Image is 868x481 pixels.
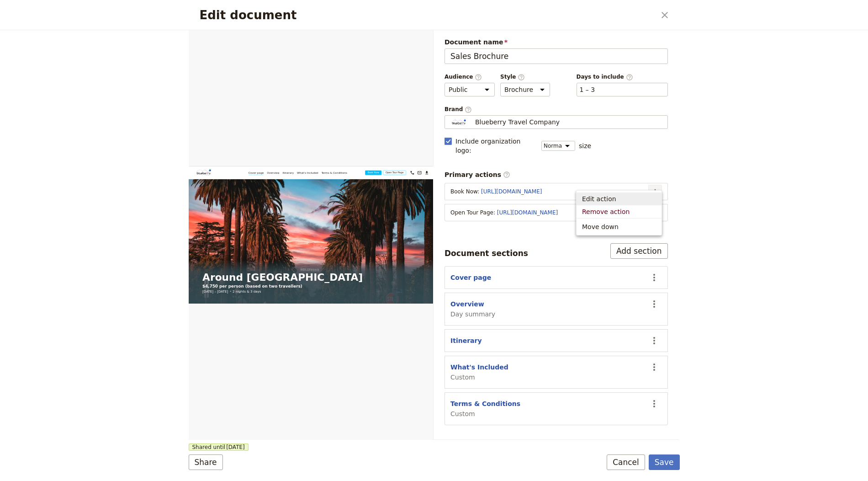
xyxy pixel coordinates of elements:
[481,188,542,195] a: [URL][DOMAIN_NAME]
[450,336,482,345] button: Itinerary
[450,299,484,309] button: Overview
[646,270,662,285] button: Actions
[646,333,662,348] button: Actions
[455,137,536,155] span: Include organization logo :
[259,9,310,21] a: What's Included
[610,243,668,259] button: Add section
[33,253,417,278] h1: Around [GEOGRAPHIC_DATA]
[450,363,508,372] button: What's Included
[500,73,550,81] span: Style
[577,73,668,81] span: Days to include
[582,222,619,231] span: Move down
[648,185,662,198] button: Actions
[465,10,520,21] a: Open Tour Page
[580,85,595,94] button: Days to include​Clear input
[33,280,417,294] p: $4,750 per person (based on two travellers)
[189,444,249,451] span: Shared until
[422,10,461,21] a: Book Now
[562,7,577,23] button: Download pdf
[497,209,558,216] a: [URL][DOMAIN_NAME]
[465,106,472,112] span: ​
[577,192,662,205] button: Edit action
[577,220,662,233] button: Move down
[450,310,495,319] span: Day summary
[445,73,495,81] span: Audience
[143,9,180,21] a: Cover page
[503,171,510,178] span: ​
[445,37,668,47] span: Document name
[187,9,217,21] a: Overview
[646,296,662,312] button: Actions
[657,7,672,23] button: Close dialog
[545,7,560,23] a: info@blueberrytravel.it
[649,454,680,470] button: Save
[582,207,630,216] span: Remove action
[527,7,543,23] a: +39 079 481 2011
[33,294,94,305] span: [DATE] – [DATE]
[500,83,550,96] select: Style​
[541,141,575,151] select: size
[105,294,173,305] span: 2 nights & 3 days
[11,5,91,21] img: Blueberry Travel Company logo
[450,409,520,418] span: Custom
[445,248,528,259] div: Document sections
[445,170,510,179] span: Primary actions
[475,74,482,80] span: ​
[450,373,508,382] span: Custom
[579,141,591,150] span: size
[224,9,251,21] a: Itinerary
[582,194,616,203] span: Edit action
[646,359,662,375] button: Actions
[189,454,223,470] button: Share
[445,48,668,64] input: Document name
[607,454,645,470] button: Cancel
[450,273,491,282] button: Cover page
[577,205,662,218] button: Remove action
[475,118,560,127] span: Blueberry Travel Company
[626,74,633,80] span: ​
[318,9,379,21] a: Terms & Conditions
[518,74,525,80] span: ​
[226,444,245,451] span: [DATE]
[450,399,520,408] button: Terms & Conditions
[200,8,655,22] h2: Edit document
[445,106,668,113] span: Brand
[646,396,662,412] button: Actions
[449,119,471,125] img: Profile
[450,209,645,216] div: Open Tour Page :
[445,83,495,96] select: Audience​
[450,188,645,195] div: Book Now :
